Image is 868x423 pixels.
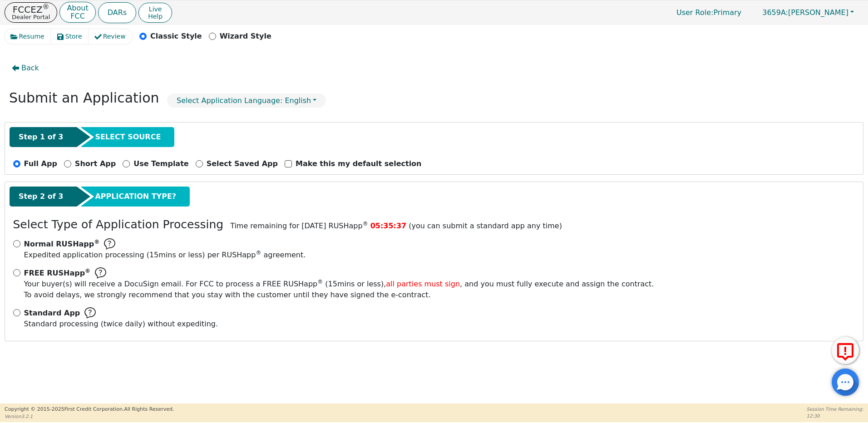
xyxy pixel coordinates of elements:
[51,29,89,44] button: Store
[12,14,50,20] p: Dealer Portal
[296,158,422,169] p: Make this my default selection
[230,221,368,230] span: Time remaining for [DATE] RUSHapp
[19,191,63,202] span: Step 2 of 3
[19,132,63,143] span: Step 1 of 3
[762,8,788,17] span: 3659A:
[104,238,115,250] img: Help Bubble
[24,269,91,277] span: FREE RUSHapp
[24,158,57,169] p: Full App
[98,2,136,23] button: DARs
[5,406,174,413] p: Copyright © 2015- 2025 First Credit Corporation.
[753,5,863,20] button: 3659A:[PERSON_NAME]
[21,63,39,74] span: Back
[667,4,750,21] a: User Role:Primary
[43,3,49,11] sup: ®
[148,5,163,13] span: Live
[807,413,863,419] p: 12:30
[59,2,95,23] button: AboutFCC
[138,3,172,23] button: LiveHelp
[12,5,50,14] p: FCCEZ
[24,320,218,328] span: Standard processing (twice daily) without expediting.
[65,32,82,41] span: Store
[85,268,90,274] sup: ®
[24,308,80,319] span: Standard App
[75,158,116,169] p: Short App
[5,58,46,79] button: Back
[84,307,96,319] img: Help Bubble
[89,29,133,44] button: Review
[667,4,750,21] p: Primary
[24,251,306,259] span: Expedited application processing ( 15 mins or less) per RUSHapp agreement.
[676,8,713,17] span: User Role :
[9,90,159,106] h2: Submit an Application
[150,31,202,42] p: Classic Style
[5,2,57,23] button: FCCEZ®Dealer Portal
[133,158,188,169] p: Use Template
[24,279,654,300] span: To avoid delays, we strongly recommend that you stay with the customer until they have signed the...
[67,5,88,12] p: About
[807,406,863,413] p: Session Time Remaining:
[386,280,460,288] span: all parties must sign
[256,250,261,256] sup: ®
[762,8,848,17] span: [PERSON_NAME]
[103,32,126,41] span: Review
[5,413,174,420] p: Version 3.2.1
[207,158,278,169] p: Select Saved App
[95,191,176,202] span: APPLICATION TYPE?
[94,239,99,245] sup: ®
[317,279,323,285] sup: ®
[19,32,44,41] span: Resume
[409,221,562,230] span: (you can submit a standard app any time)
[13,218,224,231] h3: Select Type of Application Processing
[24,280,654,288] span: Your buyer(s) will receive a DocuSign email. For FCC to process a FREE RUSHapp ( 15 mins or less)...
[167,93,326,108] button: Select Application Language: English
[5,29,51,44] button: Resume
[67,13,88,20] p: FCC
[95,132,161,143] span: SELECT SOURCE
[363,221,368,227] sup: ®
[370,221,407,230] span: 05:35:37
[148,13,163,20] span: Help
[832,337,859,364] button: Report Error to FCC
[124,406,174,412] span: All Rights Reserved.
[95,267,106,279] img: Help Bubble
[24,240,100,248] span: Normal RUSHapp
[220,31,271,42] p: Wizard Style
